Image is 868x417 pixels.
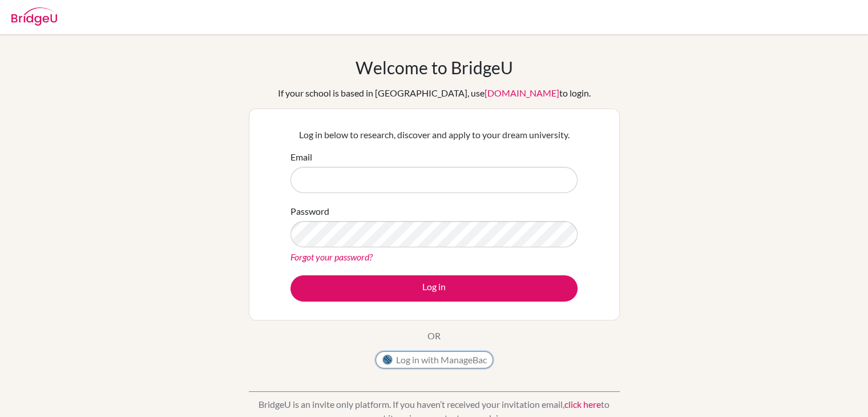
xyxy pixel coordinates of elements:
p: Log in below to research, discover and apply to your dream university. [290,128,578,142]
label: Email [290,150,312,164]
button: Log in [290,275,578,302]
label: Password [290,205,329,218]
img: Bridge-U [11,7,57,26]
a: click here [564,399,601,410]
p: OR [427,329,441,343]
button: Log in with ManageBac [376,351,493,368]
div: If your school is based in [GEOGRAPHIC_DATA], use to login. [278,86,591,100]
a: [DOMAIN_NAME] [485,87,559,98]
a: Forgot your password? [290,251,373,262]
h1: Welcome to BridgeU [356,57,513,78]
